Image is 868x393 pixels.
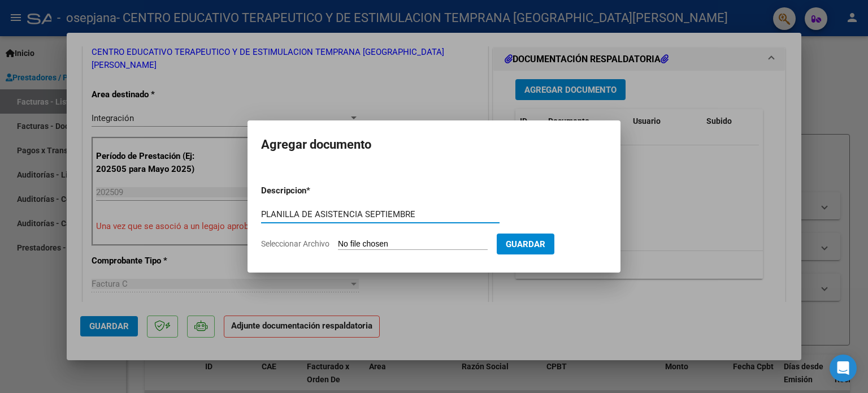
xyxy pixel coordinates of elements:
h2: Agregar documento [261,134,607,156]
p: Descripcion [261,184,365,197]
div: Open Intercom Messenger [830,355,857,382]
button: Guardar [497,234,554,254]
span: Seleccionar Archivo [261,239,329,248]
span: Guardar [506,239,545,249]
